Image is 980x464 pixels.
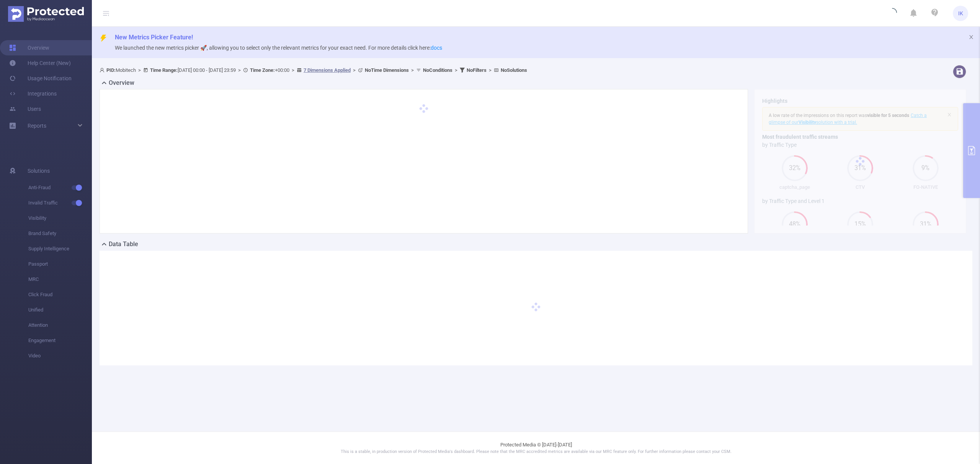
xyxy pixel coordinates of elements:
[28,211,92,226] span: Visibility
[9,71,72,86] a: Usage Notification
[111,449,961,455] p: This is a stable, in production version of Protected Media's dashboard. Please note that the MRC ...
[92,432,980,464] footer: Protected Media © [DATE]-[DATE]
[28,348,92,363] span: Video
[9,40,49,55] a: Overview
[409,67,416,73] span: >
[452,67,460,73] span: >
[115,34,193,41] span: New Metrics Picker Feature!
[150,67,178,73] b: Time Range:
[501,67,527,73] b: No Solutions
[28,118,46,133] a: Reports
[236,67,243,73] span: >
[28,302,92,318] span: Unified
[28,123,46,129] span: Reports
[888,8,897,19] i: icon: loading
[28,287,92,302] span: Click Fraud
[9,101,41,117] a: Users
[958,6,963,21] span: IK
[8,6,84,22] img: Protected Media
[969,33,974,41] button: icon: close
[289,67,297,73] span: >
[115,45,442,51] span: We launched the new metrics picker 🚀, allowing you to select only the relevant metrics for your e...
[109,78,134,88] h2: Overview
[28,256,92,272] span: Passport
[431,45,442,51] a: docs
[100,34,107,42] i: icon: thunderbolt
[28,163,50,178] span: Solutions
[351,67,358,73] span: >
[28,333,92,348] span: Engagement
[28,226,92,241] span: Brand Safety
[467,67,487,73] b: No Filters
[28,318,92,333] span: Attention
[250,67,275,73] b: Time Zone:
[109,240,138,249] h2: Data Table
[100,67,527,73] span: Mobitech [DATE] 00:00 - [DATE] 23:59 +00:00
[304,67,351,73] u: 7 Dimensions Applied
[365,67,409,73] b: No Time Dimensions
[423,67,452,73] b: No Conditions
[487,67,494,73] span: >
[969,34,974,40] i: icon: close
[100,68,106,73] i: icon: user
[9,55,71,71] a: Help Center (New)
[28,241,92,256] span: Supply Intelligence
[28,180,92,195] span: Anti-Fraud
[9,86,57,101] a: Integrations
[28,195,92,211] span: Invalid Traffic
[28,272,92,287] span: MRC
[106,67,116,73] b: PID:
[136,67,143,73] span: >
